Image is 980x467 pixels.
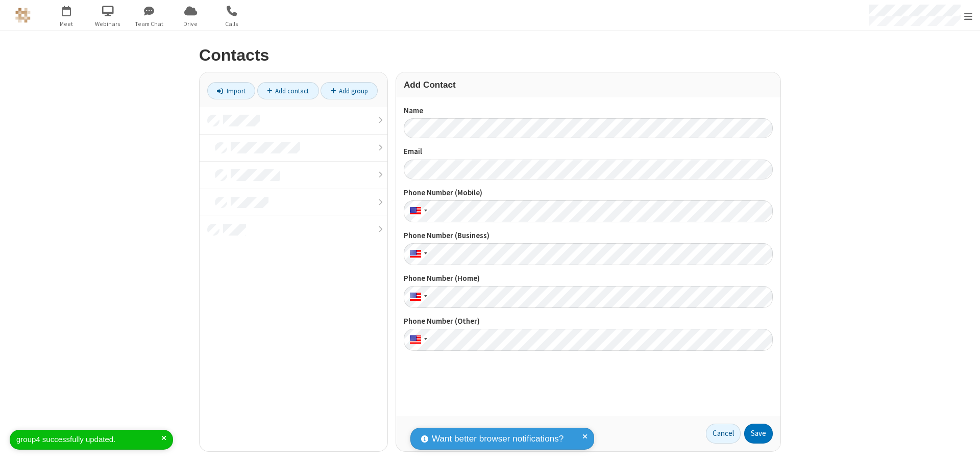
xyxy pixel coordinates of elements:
label: Phone Number (Business) [404,230,773,242]
span: Want better browser notifications? [432,432,563,446]
label: Name [404,105,773,117]
label: Email [404,146,773,158]
label: Phone Number (Other) [404,316,773,327]
span: Calls [213,19,251,29]
span: Drive [171,19,210,29]
a: Cancel [706,424,741,444]
div: United States: + 1 [404,243,430,265]
a: Add contact [257,82,319,99]
a: Import [207,82,255,99]
button: Save [744,424,773,444]
img: QA Selenium DO NOT DELETE OR CHANGE [15,8,31,23]
label: Phone Number (Mobile) [404,187,773,199]
div: United States: + 1 [404,200,430,222]
span: Webinars [89,19,127,29]
h2: Contacts [199,46,781,64]
iframe: Chat [954,440,972,460]
span: Team Chat [130,19,168,29]
span: Meet [47,19,86,29]
div: United States: + 1 [404,329,430,351]
div: United States: + 1 [404,286,430,308]
a: Add group [321,82,378,99]
label: Phone Number (Home) [404,273,773,284]
div: group4 successfully updated. [16,434,161,446]
h3: Add Contact [404,80,773,90]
